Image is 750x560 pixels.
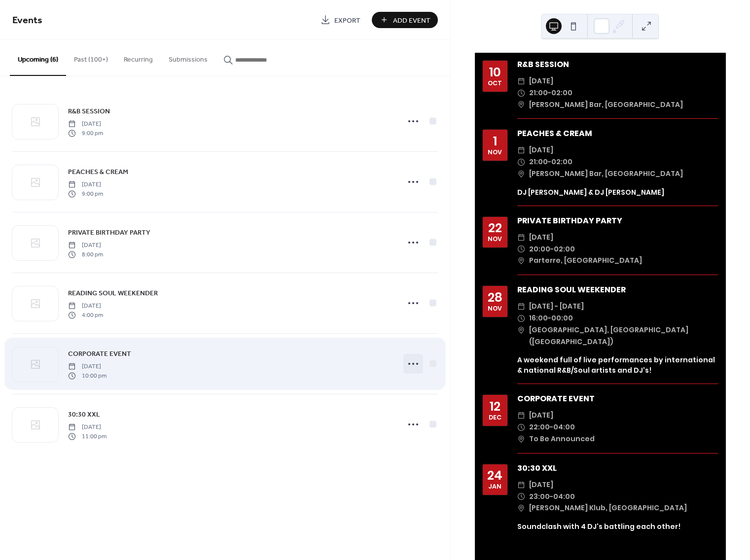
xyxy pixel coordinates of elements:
[554,244,575,255] span: 02:00
[517,313,525,324] div: ​
[68,227,150,238] a: PRIVATE BIRTHDAY PARTY
[488,484,501,490] div: Jan
[517,324,525,336] div: ​
[68,371,107,380] span: 10:00 pm
[517,215,718,227] div: PRIVATE BIRTHDAY PARTY
[488,149,502,156] div: Nov
[529,502,687,514] span: [PERSON_NAME] Klub, [GEOGRAPHIC_DATA]
[517,232,525,244] div: ​
[529,168,683,180] span: [PERSON_NAME] Bar, [GEOGRAPHIC_DATA]
[529,156,548,168] span: 21:00
[529,144,553,156] span: [DATE]
[334,15,360,26] span: Export
[548,156,551,168] span: -
[548,87,551,99] span: -
[68,349,131,359] span: CORPORATE EVENT
[517,144,525,156] div: ​
[68,180,103,189] span: [DATE]
[517,421,525,433] div: ​
[68,105,110,117] a: R&B SESSION
[68,167,128,177] span: PEACHES & CREAM
[488,306,502,312] div: Nov
[517,99,525,111] div: ​
[10,40,66,76] button: Upcoming (6)
[550,421,553,433] span: -
[68,288,158,299] span: READING SOUL WEEKENDER
[529,479,553,491] span: [DATE]
[68,129,103,138] span: 9:00 pm
[517,433,525,445] div: ​
[68,311,103,319] span: 4:00 pm
[517,491,525,503] div: ​
[488,222,502,234] div: 22
[68,189,103,198] span: 9:00 pm
[529,491,550,503] span: 23:00
[68,410,100,420] span: 30:30 XXL
[161,40,215,75] button: Submissions
[68,302,103,311] span: [DATE]
[489,415,501,421] div: Dec
[553,491,575,503] span: 04:00
[517,355,718,376] div: A weekend full of live performances by international & national R&B/Soul artists and DJ's!
[488,236,502,243] div: Nov
[488,291,502,304] div: 28
[116,40,161,75] button: Recurring
[489,66,501,78] div: 10
[517,87,525,99] div: ​
[529,244,550,255] span: 20:00
[517,393,718,405] div: CORPORATE EVENT
[68,166,128,177] a: PEACHES & CREAM
[393,15,430,26] span: Add Event
[529,410,553,421] span: [DATE]
[68,228,150,238] span: PRIVATE BIRTHDAY PARTY
[529,255,642,267] span: Parterre, [GEOGRAPHIC_DATA]
[68,348,131,359] a: CORPORATE EVENT
[68,241,103,250] span: [DATE]
[517,75,525,87] div: ​
[68,106,110,117] span: R&B SESSION
[517,479,525,491] div: ​
[517,128,718,140] div: PEACHES & CREAM
[68,432,107,441] span: 11:00 pm
[529,433,595,445] span: To Be Announced
[372,12,438,28] button: Add Event
[517,502,525,514] div: ​
[517,168,525,180] div: ​
[517,522,718,532] div: Soundclash with 4 DJ's battling each other!
[529,75,553,87] span: [DATE]
[68,423,107,432] span: [DATE]
[529,301,584,313] span: [DATE] - [DATE]
[68,287,158,299] a: READING SOUL WEEKENDER
[550,244,554,255] span: -
[313,12,368,28] a: Export
[529,313,548,324] span: 16:00
[487,469,502,482] div: 24
[517,187,718,198] div: DJ [PERSON_NAME] & DJ [PERSON_NAME]
[548,313,551,324] span: -
[488,80,502,87] div: Oct
[529,232,553,244] span: [DATE]
[517,301,525,313] div: ​
[66,40,116,75] button: Past (100+)
[551,313,573,324] span: 00:00
[493,135,497,147] div: 1
[550,491,553,503] span: -
[529,324,718,348] span: [GEOGRAPHIC_DATA], [GEOGRAPHIC_DATA] ([GEOGRAPHIC_DATA])
[529,87,548,99] span: 21:00
[517,284,718,296] div: READING SOUL WEEKENDER
[12,11,42,30] span: Events
[551,87,572,99] span: 02:00
[68,120,103,129] span: [DATE]
[517,156,525,168] div: ​
[517,462,718,474] div: 30:30 XXL
[517,59,718,70] div: R&B SESSION
[529,421,550,433] span: 22:00
[490,400,500,413] div: 12
[517,410,525,421] div: ​
[517,255,525,267] div: ​
[68,409,100,420] a: 30:30 XXL
[68,250,103,259] span: 8:00 pm
[551,156,572,168] span: 02:00
[517,244,525,255] div: ​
